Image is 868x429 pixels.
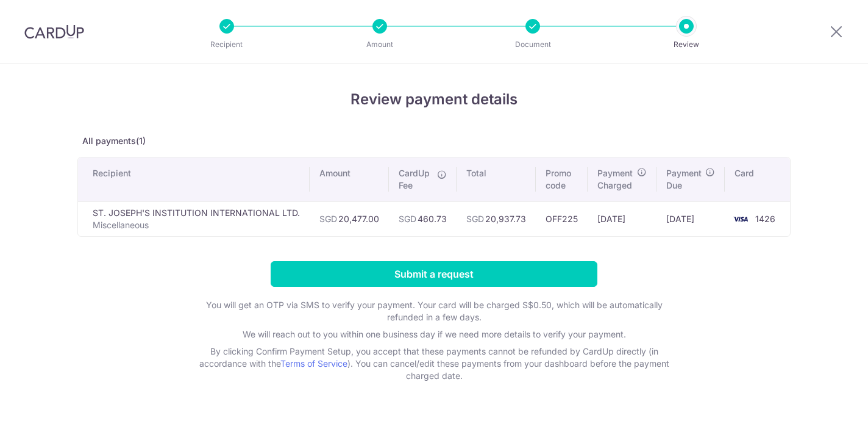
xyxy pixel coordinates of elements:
[488,38,578,51] p: Document
[319,214,337,224] span: SGD
[190,328,678,341] p: We will reach out to you within one business day if we need more details to verify your payment.
[78,157,310,201] th: Recipient
[310,201,389,236] td: 20,477.00
[666,167,702,192] span: Payment Due
[399,167,431,192] span: CardUp Fee
[725,157,790,201] th: Card
[641,38,731,51] p: Review
[310,157,389,201] th: Amount
[457,201,536,236] td: 20,937.73
[190,345,678,382] p: By clicking Confirm Payment Setup, you accept that these payments cannot be refunded by CardUp di...
[755,214,775,224] span: 1426
[182,38,272,51] p: Recipient
[280,358,347,369] a: Terms of Service
[536,157,588,201] th: Promo code
[77,135,791,147] p: All payments(1)
[335,38,425,51] p: Amount
[93,219,300,231] p: Miscellaneous
[588,201,656,236] td: [DATE]
[466,214,484,224] span: SGD
[789,392,856,423] iframe: Opens a widget where you can find more information
[457,157,536,201] th: Total
[78,201,310,236] td: ST. JOSEPH'S INSTITUTION INTERNATIONAL LTD.
[24,24,84,39] img: CardUp
[597,167,633,192] span: Payment Charged
[728,212,753,226] img: <span class="translation_missing" title="translation missing: en.account_steps.new_confirm_form.b...
[536,201,588,236] td: OFF225
[389,201,457,236] td: 460.73
[271,261,597,287] input: Submit a request
[190,299,678,323] p: You will get an OTP via SMS to verify your payment. Your card will be charged S$0.50, which will ...
[399,214,416,224] span: SGD
[656,201,725,236] td: [DATE]
[77,88,791,110] h4: Review payment details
